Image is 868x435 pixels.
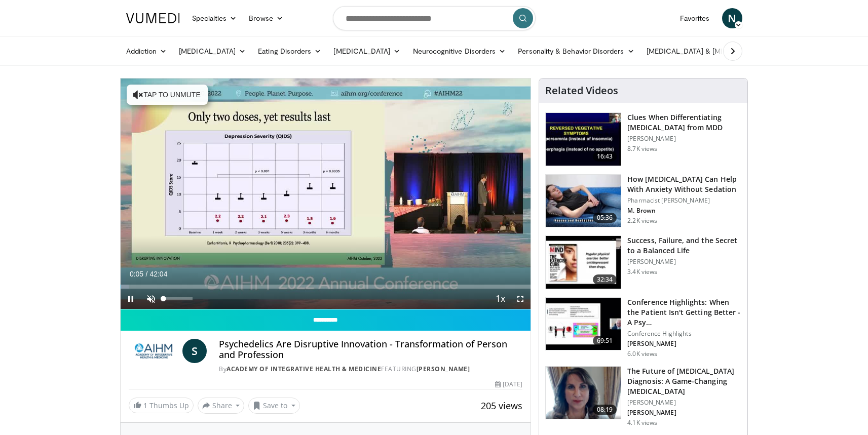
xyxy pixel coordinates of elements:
[121,285,531,289] div: Progress Bar
[593,405,617,415] span: 08:19
[627,258,741,266] p: [PERSON_NAME]
[640,41,785,61] a: [MEDICAL_DATA] & [MEDICAL_DATA]
[546,113,621,166] img: a6520382-d332-4ed3-9891-ee688fa49237.150x105_q85_crop-smart_upscale.jpg
[627,196,741,205] p: Pharmacist [PERSON_NAME]
[219,365,522,374] div: By FEATURING
[143,401,147,410] span: 1
[545,366,741,427] a: 08:19 The Future of [MEDICAL_DATA] Diagnosis: A Game-Changing [MEDICAL_DATA] [PERSON_NAME] [PERSO...
[126,13,180,23] img: VuMedi Logo
[243,8,289,28] a: Browse
[627,112,741,133] h3: Clues When Differentiating [MEDICAL_DATA] from MDD
[141,289,161,309] button: Unmute
[121,78,531,309] video-js: Video Player
[674,8,716,28] a: Favorites
[164,297,193,300] div: Volume Level
[593,274,617,285] span: 32:34
[627,297,741,328] h3: Conference Highlights: When the Patient Isn't Getting Better - A Psy…
[248,398,300,414] button: Save to
[627,207,741,215] p: M. Brown
[327,41,406,61] a: [MEDICAL_DATA]
[545,112,741,166] a: 16:43 Clues When Differentiating [MEDICAL_DATA] from MDD [PERSON_NAME] 8.7K views
[417,365,470,373] a: [PERSON_NAME]
[173,41,252,61] a: [MEDICAL_DATA]
[627,409,741,417] p: [PERSON_NAME]
[481,400,522,412] span: 205 views
[593,213,617,223] span: 05:36
[627,340,741,348] p: [PERSON_NAME]
[333,6,536,30] input: Search topics, interventions
[627,419,657,427] p: 4.1K views
[182,339,207,363] a: S
[627,135,741,143] p: [PERSON_NAME]
[545,235,741,289] a: 32:34 Success, Failure, and the Secret to a Balanced Life [PERSON_NAME] 3.4K views
[129,398,194,413] a: 1 Thumbs Up
[627,217,657,225] p: 2.2K views
[545,297,741,358] a: 69:51 Conference Highlights: When the Patient Isn't Getting Better - A Psy… Conference Highlights...
[627,350,657,358] p: 6.0K views
[512,41,640,61] a: Personality & Behavior Disorders
[121,289,141,309] button: Pause
[186,8,243,28] a: Specialties
[146,270,148,278] span: /
[252,41,327,61] a: Eating Disorders
[627,235,741,256] h3: Success, Failure, and the Secret to a Balanced Life
[722,8,742,28] a: N
[545,85,618,97] h4: Related Videos
[495,380,522,389] div: [DATE]
[129,339,179,363] img: Academy of Integrative Health & Medicine
[546,175,621,227] img: 7bfe4765-2bdb-4a7e-8d24-83e30517bd33.150x105_q85_crop-smart_upscale.jpg
[593,151,617,162] span: 16:43
[546,236,621,289] img: 7307c1c9-cd96-462b-8187-bd7a74dc6cb1.150x105_q85_crop-smart_upscale.jpg
[120,41,173,61] a: Addiction
[627,366,741,397] h3: The Future of [MEDICAL_DATA] Diagnosis: A Game-Changing [MEDICAL_DATA]
[546,367,621,419] img: db580a60-f510-4a79-8dc4-8580ce2a3e19.png.150x105_q85_crop-smart_upscale.png
[627,145,657,153] p: 8.7K views
[510,289,531,309] button: Fullscreen
[593,336,617,346] span: 69:51
[627,174,741,194] h3: How [MEDICAL_DATA] Can Help With Anxiety Without Sedation
[149,270,167,278] span: 42:04
[545,174,741,228] a: 05:36 How [MEDICAL_DATA] Can Help With Anxiety Without Sedation Pharmacist [PERSON_NAME] M. Brown...
[627,399,741,407] p: [PERSON_NAME]
[219,339,522,361] h4: Psychedelics Are Disruptive Innovation - Transformation of Person and Profession
[407,41,512,61] a: Neurocognitive Disorders
[227,365,381,373] a: Academy of Integrative Health & Medicine
[490,289,510,309] button: Playback Rate
[627,330,741,338] p: Conference Highlights
[546,298,621,350] img: 4362ec9e-0993-4580-bfd4-8e18d57e1d49.150x105_q85_crop-smart_upscale.jpg
[198,398,245,414] button: Share
[627,268,657,276] p: 3.4K views
[130,270,143,278] span: 0:05
[127,85,208,105] button: Tap to unmute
